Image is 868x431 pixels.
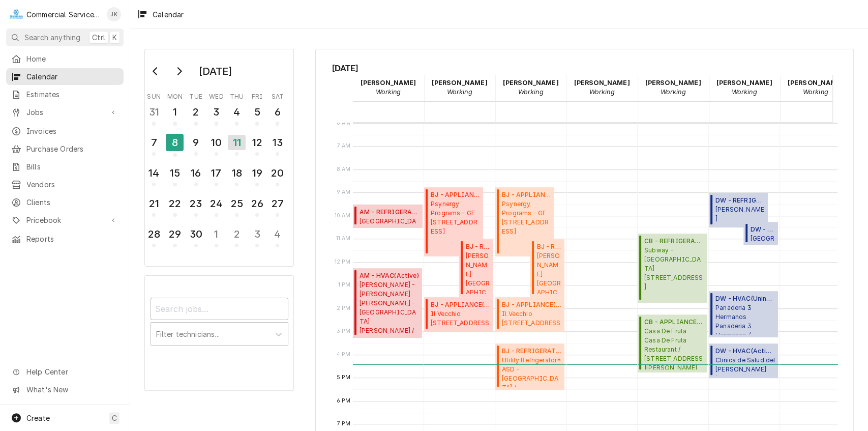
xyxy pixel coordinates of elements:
div: [Service] DW - HVAC Clinica de Salud del Valle de Salinas CIRCLE DR. / 950 Circle Dr, Salinas, CA... [709,343,779,378]
div: 4 [270,226,285,242]
span: [PERSON_NAME][GEOGRAPHIC_DATA] [GEOGRAPHIC_DATA] / [STREET_ADDRESS][PERSON_NAME] [536,251,561,294]
span: Bills [26,161,118,172]
a: Clients [6,194,124,211]
div: BJ - APPLIANCE(Finalized)Il Vecchio[STREET_ADDRESS] [495,297,565,332]
div: AM - REFRIGERATION(Finalized)[GEOGRAPHIC_DATA] Dist.[PERSON_NAME][GEOGRAPHIC_DATA] / [STREET_ADDR... [353,205,423,228]
div: BJ - APPLIANCE(Finalized)Psynergy Programs - GF[STREET_ADDRESS] [495,187,554,257]
div: [Service] BJ - APPLIANCE Psynergy Programs - GF 806 Elm Ave, Greenfield, CA 93927 ID: JOB-9517 St... [495,187,554,257]
div: CB - REFRIGERATION(Uninvoiced)Subway - [GEOGRAPHIC_DATA][STREET_ADDRESS] [638,234,707,303]
a: Invoices [6,123,124,139]
strong: [PERSON_NAME] [787,79,843,87]
div: Calendar Day Picker [144,49,294,267]
th: Tuesday [186,89,206,101]
div: 17 [208,165,224,181]
div: DW - HVAC(Active)Clinica de Salud del [PERSON_NAME][GEOGRAPHIC_DATA][PERSON_NAME]CIRCLE DR. / [ST... [709,343,779,378]
span: [PERSON_NAME][GEOGRAPHIC_DATA] - [GEOGRAPHIC_DATA] [STREET_ADDRESS] [715,205,765,224]
div: 26 [249,196,265,211]
div: 11 [228,135,246,150]
div: 2 [229,226,245,242]
strong: [PERSON_NAME] [360,79,416,87]
div: [Service] DW - HVAC Panaderia 3 Hermanos Panaderia 3 Hermanos / 545 E Alisal St, Salinas, CA 9390... [709,291,779,337]
div: [Service] BJ - REFRIGERATION Gonzales Unified School District Fairview Middle School / 401 4th St... [459,239,493,297]
div: [Service] BJ - APPLIANCE Psynergy Programs - GF 806 Elm Ave, Greenfield, CA 93927 ID: JOB-9517 St... [424,187,483,257]
span: [PERSON_NAME] - [PERSON_NAME] [PERSON_NAME] - [GEOGRAPHIC_DATA][PERSON_NAME] / [STREET_ADDRESS][P... [360,280,419,335]
div: Calendar Filters [151,289,288,356]
span: 5 PM [334,373,353,382]
div: 27 [270,196,285,211]
span: 12 PM [332,258,353,266]
span: DW - REFRIGERATION ( Finalized ) [715,196,765,205]
span: Subway - [GEOGRAPHIC_DATA] [STREET_ADDRESS] [644,246,704,292]
strong: [PERSON_NAME] [716,79,772,87]
strong: [PERSON_NAME] [431,79,487,87]
div: Audie Murphy - Working [353,75,424,100]
div: 18 [229,165,245,181]
div: BJ - REFRIGERATION(Finalized)[PERSON_NAME][GEOGRAPHIC_DATA][GEOGRAPHIC_DATA] / [STREET_ADDRESS][P... [530,239,564,297]
input: Search jobs... [151,298,288,320]
div: 21 [146,196,162,211]
span: 10 AM [332,212,353,220]
span: [GEOGRAPHIC_DATA] Dist. [PERSON_NAME][GEOGRAPHIC_DATA] / [STREET_ADDRESS][PERSON_NAME] [360,217,419,225]
span: Il Vecchio [STREET_ADDRESS] [431,309,490,329]
div: 28 [146,226,162,242]
em: Working [802,88,828,96]
div: DW - HVAC(Uninvoiced)Panaderia 3 HermanosPanaderia 3 Hermanos / [STREET_ADDRESS] [709,291,779,337]
span: DW - APPLIANCE ( Finalized ) [750,225,775,234]
strong: [PERSON_NAME] [502,79,558,87]
span: 11 AM [334,235,353,243]
span: BJ - APPLIANCE ( Finalized ) [502,300,561,309]
em: Working [446,88,472,96]
span: Help Center [26,366,117,377]
div: Brandon Johnson - Working [495,75,566,100]
a: Go to Pricebook [6,212,124,228]
span: Clients [26,197,118,208]
a: Go to What's New [6,381,124,398]
span: 8 AM [334,165,353,174]
div: [Service] BJ - APPLIANCE Il Vecchio 110 Central Ave, Pacific Grove, CA 93950 ID: JOB-9525 Status:... [495,297,565,332]
th: Thursday [227,89,247,101]
span: Estimates [26,89,118,100]
span: What's New [26,384,117,395]
span: BJ - REFRIGERATION ( Uninvoiced ) [502,347,561,356]
div: 5 [249,104,265,120]
button: Go to previous month [145,63,166,79]
span: 6 PM [334,397,353,405]
span: BJ - REFRIGERATION ( Finalized ) [465,242,490,251]
div: Commercial Service Co. [26,9,101,20]
div: BJ - APPLIANCE(Finalized)Il Vecchio[STREET_ADDRESS] [424,297,494,332]
button: Search anythingCtrlK [6,28,124,46]
th: Saturday [267,89,288,101]
strong: [PERSON_NAME] [645,79,701,87]
strong: [PERSON_NAME] [574,79,630,87]
th: Sunday [144,89,164,101]
span: [DATE] [332,62,837,75]
th: Monday [164,89,186,101]
div: John Key's Avatar [107,7,121,21]
div: Commercial Service Co.'s Avatar [9,7,23,21]
div: JK [107,7,121,21]
div: 19 [249,165,265,181]
div: 4 [229,104,245,120]
div: AM - HVAC(Active)[PERSON_NAME] - [PERSON_NAME][PERSON_NAME] - [GEOGRAPHIC_DATA][PERSON_NAME] / [S... [353,268,423,338]
span: Invoices [26,126,118,136]
span: 2 PM [334,304,353,312]
div: 15 [167,165,183,181]
div: [Service] DW - REFRIGERATION Alvarado Street Brewery - Salinas 301 Main St, Salinas, CA 93901 ID:... [709,193,768,227]
span: [PERSON_NAME][GEOGRAPHIC_DATA] [GEOGRAPHIC_DATA] / [STREET_ADDRESS][PERSON_NAME] [465,251,490,294]
div: [Service] AM - HVAC Foster's - N. Salinas Foster's - North Salinas / 105 E Boronda Rd, Salinas, C... [353,268,423,338]
div: 31 [146,104,162,120]
span: Reports [26,234,118,244]
div: 29 [167,226,183,242]
div: Joey Gallegos - Working [780,75,851,100]
div: [Service] BJ - REFRIGERATION Gonzales Unified School District Fairview Middle School / 401 4th St... [530,239,564,297]
span: AM - HVAC ( Active ) [360,271,419,280]
span: 6 AM [334,119,353,127]
span: CB - REFRIGERATION ( Uninvoiced ) [644,237,704,246]
div: DW - REFRIGERATION(Finalized)[PERSON_NAME][GEOGRAPHIC_DATA] - [GEOGRAPHIC_DATA][STREET_ADDRESS] [709,193,768,227]
th: Friday [247,89,267,101]
div: BJ - APPLIANCE(Finalized)Psynergy Programs - GF[STREET_ADDRESS] [424,187,483,257]
span: Vendors [26,179,118,190]
div: Calendar Filters [144,275,294,390]
span: 9 AM [334,188,353,196]
a: Calendar [6,68,124,85]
